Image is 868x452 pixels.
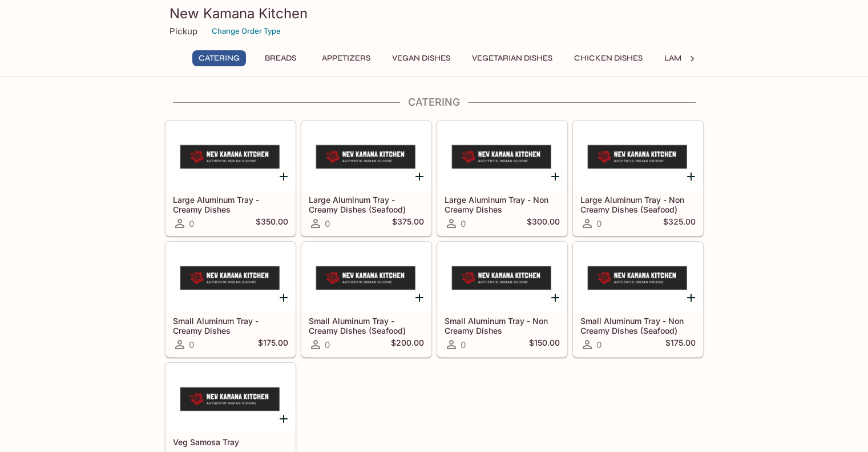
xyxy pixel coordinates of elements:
[173,437,288,447] h5: Veg Samosa Tray
[165,121,296,236] a: Large Aluminum Tray - Creamy Dishes0$350.00
[574,242,703,311] div: Small Aluminum Tray - Non Creamy Dishes (Seafood)
[189,339,194,350] span: 0
[277,290,291,305] button: Add Small Aluminum Tray - Creamy Dishes
[438,121,567,190] div: Large Aluminum Tray - Non Creamy Dishes
[596,339,601,350] span: 0
[437,242,567,357] a: Small Aluminum Tray - Non Creamy Dishes0$150.00
[684,290,699,305] button: Add Small Aluminum Tray - Non Creamy Dishes (Seafood)
[573,121,703,236] a: Large Aluminum Tray - Non Creamy Dishes (Seafood)0$325.00
[461,339,466,350] span: 0
[301,242,431,357] a: Small Aluminum Tray - Creamy Dishes (Seafood)0$200.00
[255,50,306,66] button: Breads
[258,338,288,351] h5: $175.00
[658,50,723,66] button: Lamb Dishes
[301,121,431,236] a: Large Aluminum Tray - Creamy Dishes (Seafood)0$375.00
[466,50,559,66] button: Vegetarian Dishes
[527,217,560,230] h5: $300.00
[386,50,457,66] button: Vegan Dishes
[665,338,696,351] h5: $175.00
[325,339,330,350] span: 0
[413,169,427,183] button: Add Large Aluminum Tray - Creamy Dishes (Seafood)
[548,169,563,183] button: Add Large Aluminum Tray - Non Creamy Dishes
[392,217,424,230] h5: $375.00
[391,338,424,351] h5: $200.00
[445,195,560,214] h5: Large Aluminum Tray - Non Creamy Dishes
[413,290,427,305] button: Add Small Aluminum Tray - Creamy Dishes (Seafood)
[169,26,197,37] p: Pickup
[580,195,696,214] h5: Large Aluminum Tray - Non Creamy Dishes (Seafood)
[277,169,291,183] button: Add Large Aluminum Tray - Creamy Dishes
[302,242,431,311] div: Small Aluminum Tray - Creamy Dishes (Seafood)
[309,316,424,335] h5: Small Aluminum Tray - Creamy Dishes (Seafood)
[173,316,288,335] h5: Small Aluminum Tray - Creamy Dishes
[166,363,295,432] div: Veg Samosa Tray
[684,169,699,183] button: Add Large Aluminum Tray - Non Creamy Dishes (Seafood)
[166,242,295,311] div: Small Aluminum Tray - Creamy Dishes
[169,5,699,22] h3: New Kamana Kitchen
[580,316,696,335] h5: Small Aluminum Tray - Non Creamy Dishes (Seafood)
[574,121,703,190] div: Large Aluminum Tray - Non Creamy Dishes (Seafood)
[325,218,330,229] span: 0
[173,195,288,214] h5: Large Aluminum Tray - Creamy Dishes
[309,195,424,214] h5: Large Aluminum Tray - Creamy Dishes (Seafood)
[207,22,286,40] button: Change Order Type
[548,290,563,305] button: Add Small Aluminum Tray - Non Creamy Dishes
[166,121,295,190] div: Large Aluminum Tray - Creamy Dishes
[568,50,649,66] button: Chicken Dishes
[573,242,703,357] a: Small Aluminum Tray - Non Creamy Dishes (Seafood)0$175.00
[438,242,567,311] div: Small Aluminum Tray - Non Creamy Dishes
[529,338,560,351] h5: $150.00
[316,50,377,66] button: Appetizers
[461,218,466,229] span: 0
[192,50,246,66] button: Catering
[596,218,601,229] span: 0
[277,411,291,426] button: Add Veg Samosa Tray
[165,96,704,109] h4: Catering
[445,316,560,335] h5: Small Aluminum Tray - Non Creamy Dishes
[437,121,567,236] a: Large Aluminum Tray - Non Creamy Dishes0$300.00
[165,242,296,357] a: Small Aluminum Tray - Creamy Dishes0$175.00
[302,121,431,190] div: Large Aluminum Tray - Creamy Dishes (Seafood)
[189,218,194,229] span: 0
[663,217,696,230] h5: $325.00
[256,217,288,230] h5: $350.00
